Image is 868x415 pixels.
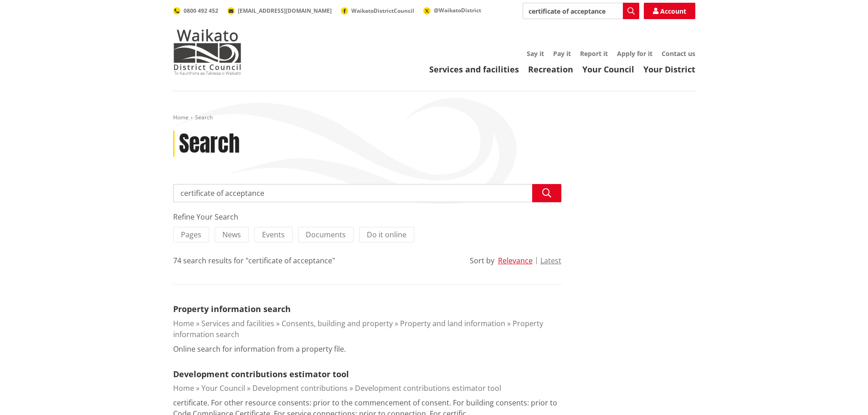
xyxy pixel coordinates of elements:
[351,7,414,15] span: WaikatoDistrictCouncil
[252,383,348,393] a: Development contributions
[582,64,634,75] a: Your Council
[184,7,218,15] span: 0800 492 452
[644,3,695,19] a: Account
[179,131,240,157] h1: Search
[173,318,194,328] a: Home
[262,230,285,240] span: Events
[181,230,201,240] span: Pages
[238,7,332,15] span: [EMAIL_ADDRESS][DOMAIN_NAME]
[580,49,608,58] a: Report it
[341,7,414,15] a: WaikatoDistrictCouncil
[173,211,561,222] div: Refine Your Search
[173,114,695,122] nav: breadcrumb
[553,49,571,58] a: Pay it
[227,7,332,15] a: [EMAIL_ADDRESS][DOMAIN_NAME]
[429,64,519,75] a: Services and facilities
[523,3,639,19] input: Search input
[173,303,291,314] a: Property information search
[470,255,494,266] div: Sort by
[540,256,561,265] button: Latest
[528,64,573,75] a: Recreation
[173,369,349,379] a: Development contributions estimator tool
[201,383,245,393] a: Your Council
[173,343,346,354] p: Online search for information from a property file.
[282,318,393,328] a: Consents, building and property
[222,230,241,240] span: News
[662,49,695,58] a: Contact us
[173,29,241,75] img: Waikato District Council - Te Kaunihera aa Takiwaa o Waikato
[173,318,543,339] a: Property information search
[201,318,274,328] a: Services and facilities
[498,256,533,265] button: Relevance
[173,113,189,121] a: Home
[173,383,194,393] a: Home
[423,6,481,14] a: @WaikatoDistrict
[173,184,561,202] input: Search input
[367,230,406,240] span: Do it online
[617,49,652,58] a: Apply for it
[173,7,218,15] a: 0800 492 452
[173,255,335,266] div: 74 search results for "certificate of acceptance"
[643,64,695,75] a: Your District
[306,230,346,240] span: Documents
[400,318,505,328] a: Property and land information
[355,383,501,393] a: Development contributions estimator tool
[195,113,213,121] span: Search
[527,49,544,58] a: Say it
[434,6,481,14] span: @WaikatoDistrict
